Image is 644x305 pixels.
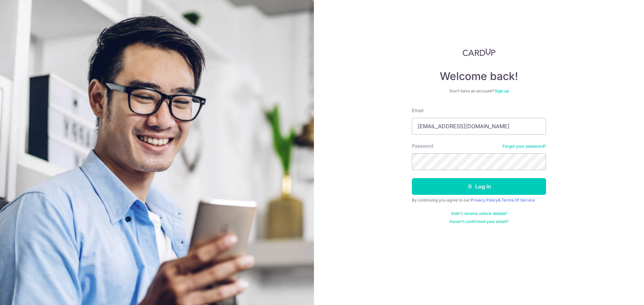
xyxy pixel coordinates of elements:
a: Privacy Policy [471,198,498,203]
label: Password [412,143,433,149]
a: Forgot your password? [502,144,546,149]
button: Log in [412,178,546,195]
a: Sign up [495,88,509,93]
input: Enter your Email [412,118,546,135]
img: CardUp Logo [463,48,495,56]
div: Don’t have an account? [412,88,546,94]
label: Email [412,107,423,114]
a: Didn't receive unlock details? [451,211,507,216]
div: By continuing you agree to our & [412,198,546,203]
a: Haven't confirmed your email? [449,219,508,224]
h4: Welcome back! [412,70,546,83]
a: Terms Of Service [501,198,535,203]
